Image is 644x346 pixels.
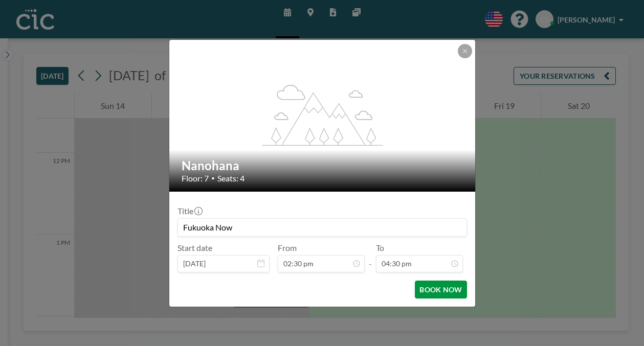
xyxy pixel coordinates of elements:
[278,243,297,253] label: From
[177,206,202,216] label: Title
[182,173,209,183] span: Floor: 7
[177,243,212,253] label: Start date
[376,243,384,253] label: To
[178,219,467,236] input: Emiko's reservation
[217,173,245,183] span: Seats: 4
[369,246,372,269] span: -
[182,158,464,173] h2: Nanohana
[415,281,467,298] button: BOOK NOW
[262,84,383,145] g: flex-grow: 1.2;
[211,174,215,182] span: •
